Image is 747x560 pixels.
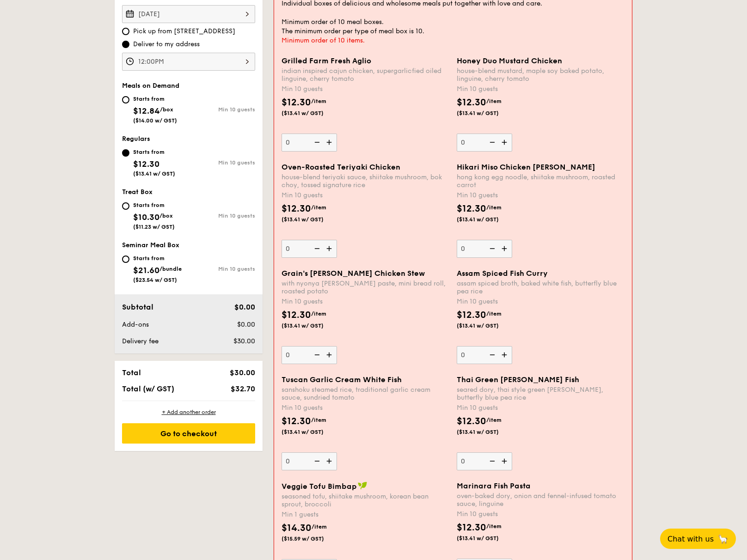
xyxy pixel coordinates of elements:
div: Min 10 guests [282,297,449,306]
div: sanshoku steamed rice, traditional garlic cream sauce, sundried tomato [282,386,449,402]
div: Minimum order of 10 items. [282,36,625,45]
div: Min 10 guests [189,266,255,272]
img: icon-add.58712e84.svg [498,452,512,470]
div: Min 10 guests [282,85,449,94]
img: icon-vegan.f8ff3823.svg [358,481,367,490]
span: Subtotal [122,303,153,311]
span: Honey Duo Mustard Chicken [457,56,562,65]
input: Tuscan Garlic Cream White Fishsanshoku steamed rice, traditional garlic cream sauce, sundried tom... [282,452,337,470]
span: $12.30 [282,97,311,108]
img: icon-add.58712e84.svg [323,452,337,470]
span: /item [486,417,502,423]
span: Chat with us [667,535,714,543]
span: ($13.41 w/ GST) [457,428,520,436]
img: icon-add.58712e84.svg [498,240,512,257]
input: Pick up from [STREET_ADDRESS] [122,28,129,35]
div: Min 1 guests [282,510,449,519]
span: $14.30 [282,523,312,534]
span: /item [311,204,326,211]
div: Min 10 guests [457,85,625,94]
input: Event time [122,53,255,71]
img: icon-reduce.1d2dbef1.svg [484,134,498,151]
div: Min 10 guests [457,510,625,519]
img: icon-reduce.1d2dbef1.svg [309,240,323,257]
div: Min 10 guests [457,403,625,413]
input: Starts from$12.30($13.41 w/ GST)Min 10 guests [122,149,129,157]
div: Starts from [133,201,175,209]
input: Assam Spiced Fish Curryassam spiced broth, baked white fish, butterfly blue pea riceMin 10 guests... [457,346,512,364]
input: Deliver to my address [122,41,129,48]
img: icon-add.58712e84.svg [498,134,512,151]
span: $12.30 [457,522,486,533]
input: Oven-Roasted Teriyaki Chickenhouse-blend teriyaki sauce, shiitake mushroom, bok choy, tossed sign... [282,240,337,258]
input: Honey Duo Mustard Chickenhouse-blend mustard, maple soy baked potato, linguine, cherry tomatoMin ... [457,134,512,152]
span: $12.30 [457,203,486,214]
input: Event date [122,5,255,23]
span: /item [311,98,326,104]
img: icon-reduce.1d2dbef1.svg [484,452,498,470]
span: Veggie Tofu Bimbap [282,482,357,491]
span: ($13.41 w/ GST) [133,170,175,177]
span: Hikari Miso Chicken [PERSON_NAME] [457,163,595,171]
span: ($13.41 w/ GST) [457,110,520,117]
span: /item [486,523,502,530]
span: Meals on Demand [122,82,179,90]
div: Min 10 guests [282,403,449,413]
span: $12.84 [133,106,160,116]
span: $12.30 [282,416,311,427]
span: Seminar Meal Box [122,241,179,249]
span: ($13.41 w/ GST) [282,216,344,223]
div: indian inspired cajun chicken, supergarlicfied oiled linguine, cherry tomato [282,67,449,83]
span: /item [486,204,502,211]
span: /bundle [159,266,182,272]
span: ($13.41 w/ GST) [282,322,344,329]
span: Delivery fee [122,337,159,345]
span: Assam Spiced Fish Curry [457,269,548,278]
span: Grain's [PERSON_NAME] Chicken Stew [282,269,425,278]
span: ($14.00 w/ GST) [133,117,177,124]
img: icon-reduce.1d2dbef1.svg [484,240,498,257]
span: $12.30 [282,310,311,321]
span: Add-ons [122,321,149,329]
span: $0.00 [237,321,255,329]
div: house-blend teriyaki sauce, shiitake mushroom, bok choy, tossed signature rice [282,173,449,189]
img: icon-add.58712e84.svg [323,240,337,257]
img: icon-reduce.1d2dbef1.svg [309,134,323,151]
span: ($11.23 w/ GST) [133,224,175,230]
input: Starts from$12.84/box($14.00 w/ GST)Min 10 guests [122,96,129,103]
div: Min 10 guests [189,213,255,219]
div: seasoned tofu, shiitake mushroom, korean bean sprout, broccoli [282,493,449,508]
span: ($13.41 w/ GST) [282,110,344,117]
span: Tuscan Garlic Cream White Fish [282,375,402,384]
span: /item [486,98,502,104]
div: seared dory, thai style green [PERSON_NAME], butterfly blue pea rice [457,386,625,402]
span: Oven-Roasted Teriyaki Chicken [282,163,400,171]
span: /box [160,106,173,113]
input: Thai Green [PERSON_NAME] Fishseared dory, thai style green [PERSON_NAME], butterfly blue pea rice... [457,452,512,470]
span: $32.70 [231,384,255,393]
span: /item [311,310,326,317]
div: hong kong egg noodle, shiitake mushroom, roasted carrot [457,173,625,189]
img: icon-reduce.1d2dbef1.svg [309,346,323,364]
span: ($23.54 w/ GST) [133,277,177,283]
input: Grilled Farm Fresh Aglioindian inspired cajun chicken, supergarlicfied oiled linguine, cherry tom... [282,134,337,152]
span: $0.00 [234,303,255,311]
span: $30.00 [230,368,255,377]
span: ($15.59 w/ GST) [282,535,344,542]
div: Min 10 guests [457,297,625,306]
span: ($13.41 w/ GST) [457,322,520,329]
span: $12.30 [133,159,159,169]
span: Deliver to my address [133,40,200,49]
div: Min 10 guests [189,159,255,166]
span: Total [122,368,141,377]
span: $30.00 [233,337,255,345]
span: Regulars [122,135,150,143]
span: Pick up from [STREET_ADDRESS] [133,27,235,36]
span: $12.30 [457,416,486,427]
span: Treat Box [122,188,153,196]
span: 🦙 [717,534,729,544]
div: Starts from [133,148,175,156]
div: Starts from [133,255,182,262]
span: /item [312,523,327,530]
span: Marinara Fish Pasta [457,481,531,490]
